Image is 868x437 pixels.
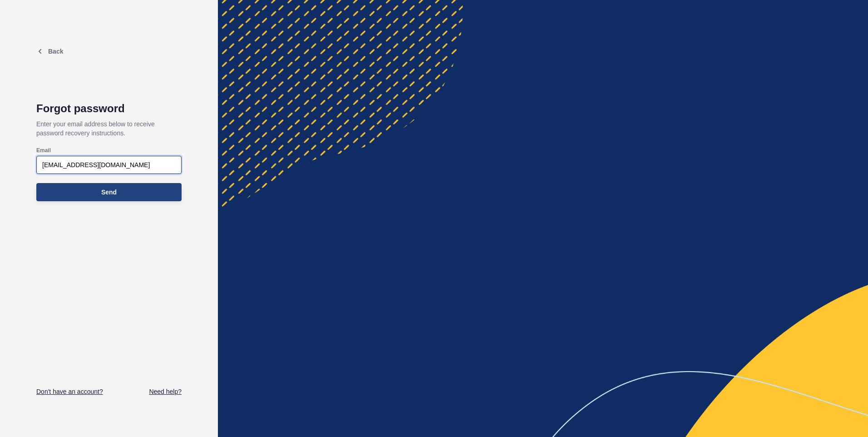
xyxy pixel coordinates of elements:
a: Don't have an account? [36,387,103,396]
a: Back [36,48,63,55]
span: Send [101,188,117,197]
a: Need help? [149,387,182,396]
button: Send [36,183,182,201]
label: Email [36,147,51,154]
span: Back [48,48,63,55]
p: Enter your email address below to receive password recovery instructions. [36,115,182,142]
h1: Forgot password [36,102,182,115]
input: e.g. name@company.com [42,160,176,169]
